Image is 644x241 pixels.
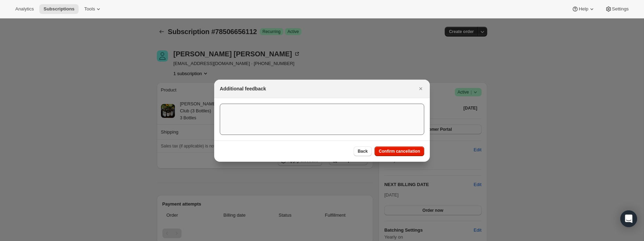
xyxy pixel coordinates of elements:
h2: Additional feedback [220,85,266,92]
span: Tools [84,6,95,12]
button: Help [567,4,599,14]
div: Open Intercom Messenger [620,210,637,227]
button: Tools [80,4,106,14]
button: Back [354,146,372,156]
span: Subscriptions [43,6,74,12]
span: Help [579,6,588,12]
span: Back [358,148,368,154]
span: Analytics [15,6,34,12]
button: Analytics [11,4,38,14]
button: Confirm cancellation [375,146,424,156]
span: Settings [612,6,629,12]
button: Subscriptions [39,4,79,14]
button: Close [416,84,426,94]
span: Confirm cancellation [379,148,420,154]
button: Settings [601,4,633,14]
